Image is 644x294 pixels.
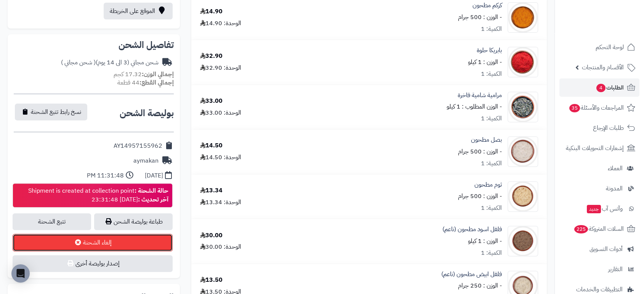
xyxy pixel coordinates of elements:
div: الكمية: 1 [481,204,502,213]
div: 33.00 [200,97,223,105]
span: وآتس آب [586,203,623,214]
div: 13.34 [200,186,223,195]
a: بصل مطحون [471,136,502,144]
button: إصدار بوليصة أخرى [13,255,173,272]
a: السلات المتروكة225 [559,220,639,238]
div: 30.00 [200,231,223,240]
div: الكمية: 1 [481,249,502,257]
div: الوحدة: 30.00 [200,243,241,251]
img: 1639897145-Garlic%20Powder-90x90.jpg [508,181,538,212]
div: 13.50 [200,276,223,284]
div: الكمية: 1 [481,114,502,123]
div: الكمية: 1 [481,25,502,34]
img: 1728019116-Sage%202-90x90.jpg [508,92,538,122]
small: - الوزن : 500 جرام [458,192,502,201]
small: - الوزن : 500 جرام [458,13,502,22]
a: الموقع على الخريطة [104,3,173,19]
a: إشعارات التحويلات البنكية [559,139,639,157]
span: التقارير [608,264,623,275]
span: إشعارات التحويلات البنكية [566,143,624,153]
div: [DATE] [145,171,163,180]
span: الأقسام والمنتجات [582,62,624,73]
strong: حالة الشحنة : [135,186,168,195]
strong: آخر تحديث : [138,195,168,204]
div: شحن مجاني (3 الى 14 يوم) [61,58,159,67]
small: - الوزن : 250 جرام [458,281,502,290]
strong: إجمالي الوزن: [142,70,174,79]
span: طلبات الإرجاع [593,123,624,133]
span: 225 [574,225,588,233]
h2: بوليصة الشحن [120,109,174,118]
button: إلغاء الشحنة [13,234,173,251]
small: 44 قطعة [117,78,174,87]
span: أدوات التسويق [590,244,623,254]
div: aymakan [133,157,159,165]
a: فلفل اسود مطحون (ناعم) [442,225,502,234]
button: نسخ رابط تتبع الشحنة [15,104,87,120]
a: فلفل ابيض مطحون (ناعم) [441,270,502,279]
a: المراجعات والأسئلة35 [559,99,639,117]
span: ( شحن مجاني ) [61,58,96,67]
div: الوحدة: 32.90 [200,64,241,72]
a: العملاء [559,159,639,177]
div: الوحدة: 14.50 [200,153,241,162]
div: Shipment is created at collection point [DATE] 23:31:48 [28,187,168,204]
a: ثوم مطحون [474,181,502,189]
span: السلات المتروكة [574,224,624,234]
small: - الوزن : 1 كيلو [468,58,502,67]
a: لوحة التحكم [559,38,639,56]
span: 35 [569,104,580,112]
div: 14.50 [200,141,223,150]
small: - الوزن المطلوب : 1 كيلو [447,102,502,111]
div: 14.90 [200,7,223,16]
a: الطلبات4 [559,78,639,97]
a: كركم مطحون [473,1,502,10]
span: نسخ رابط تتبع الشحنة [31,107,81,117]
div: الوحدة: 14.90 [200,19,241,28]
span: المدونة [606,183,623,194]
span: لوحة التحكم [596,42,624,53]
a: وآتس آبجديد [559,200,639,218]
a: طباعة بوليصة الشحن [94,213,173,230]
a: تتبع الشحنة [13,213,91,230]
div: الوحدة: 33.00 [200,109,241,117]
a: طلبات الإرجاع [559,119,639,137]
div: الكمية: 1 [481,159,502,168]
div: الكمية: 1 [481,70,502,78]
div: الوحدة: 13.34 [200,198,241,207]
div: 32.90 [200,52,223,61]
a: المدونة [559,179,639,198]
img: 1633578113-Black%20Pepper-90x90.jpg [508,226,538,256]
span: المراجعات والأسئلة [569,102,624,113]
img: 1628250753-Paprika%20Powder-90x90.jpg [508,47,538,77]
a: أدوات التسويق [559,240,639,258]
img: 1639894895-Turmeric%20Powder%202-90x90.jpg [508,2,538,33]
a: التقارير [559,260,639,278]
a: بابريكا حلوة [477,46,502,55]
img: 1639897145-Onion%20Powder-90x90.jpg [508,136,538,167]
span: الطلبات [596,82,624,93]
strong: إجمالي القطع: [139,78,174,87]
div: 11:31:48 PM [87,171,124,180]
span: 4 [596,84,606,92]
h2: تفاصيل الشحن [14,40,174,50]
a: مرامية شامية فاخرة [458,91,502,100]
div: Open Intercom Messenger [11,264,30,283]
span: جديد [587,205,601,213]
div: AY14957155962 [114,142,162,150]
small: - الوزن : 1 كيلو [468,236,502,246]
small: 17.32 كجم [114,70,174,79]
small: - الوزن : 500 جرام [458,147,502,156]
span: العملاء [608,163,623,174]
